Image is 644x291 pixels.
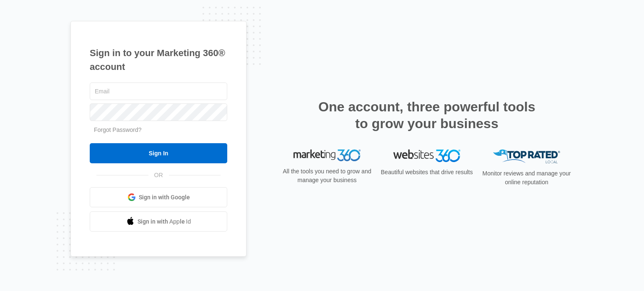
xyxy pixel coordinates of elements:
img: Marketing 360 [293,149,361,161]
p: All the tools you need to grow and manage your business [280,167,374,185]
p: Monitor reviews and manage your online reputation [480,169,574,187]
span: Sign in with Google [139,193,190,202]
a: Forgot Password? [94,126,142,133]
p: Beautiful websites that drive results [380,168,474,177]
span: Sign in with Apple Id [138,217,191,226]
span: OR [148,171,169,180]
a: Sign in with Google [90,187,227,207]
img: Top Rated Local [493,149,560,163]
input: Email [90,82,227,100]
img: Websites 360 [393,149,460,162]
h1: Sign in to your Marketing 360® account [90,46,227,74]
h2: One account, three powerful tools to grow your business [316,98,538,132]
input: Sign In [90,143,227,163]
a: Sign in with Apple Id [90,211,227,232]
